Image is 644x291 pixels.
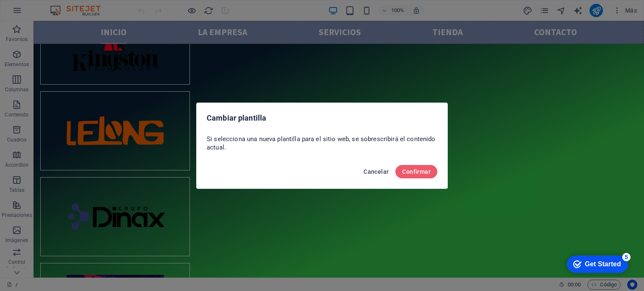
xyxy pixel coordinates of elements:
[395,165,437,178] button: Confirmar
[207,135,437,152] p: Si selecciona una nueva plantilla para el sitio web, se sobrescribirá el contenido actual.
[25,9,61,17] div: Get Started
[207,113,437,123] h2: Cambiar plantilla
[62,2,70,10] div: 5
[364,168,389,175] span: Cancelar
[360,165,392,178] button: Cancelar
[7,4,68,22] div: Get Started 5 items remaining, 0% complete
[402,168,431,175] span: Confirmar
